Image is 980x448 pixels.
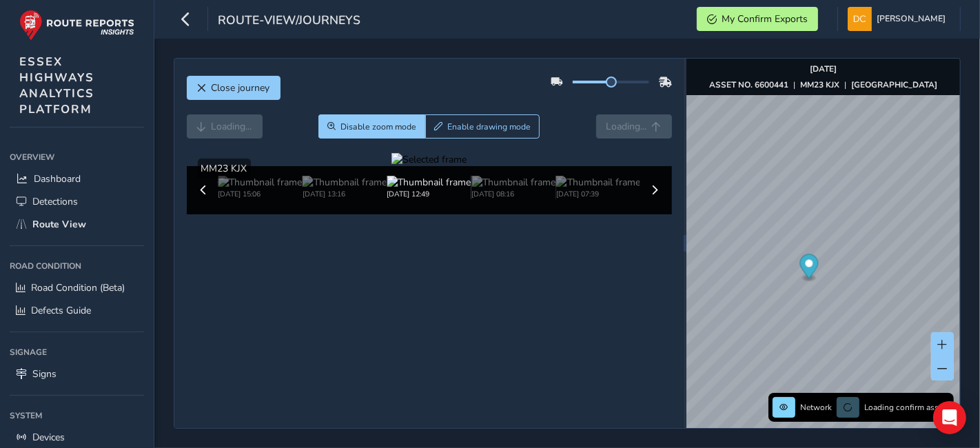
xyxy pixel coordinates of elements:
span: Road Condition (Beta) [31,281,125,294]
button: My Confirm Exports [697,7,818,31]
span: Dashboard [34,172,81,185]
div: | | [709,79,937,90]
img: Thumbnail frame [471,176,555,189]
span: route-view/journeys [218,12,360,31]
div: Signage [10,342,144,363]
span: [PERSON_NAME] [877,7,946,31]
span: MM23 KJX [201,162,247,175]
div: [DATE] 07:39 [556,189,640,199]
div: [DATE] 15:06 [218,189,302,199]
a: Route View [10,213,144,236]
div: [DATE] 12:49 [387,189,471,199]
img: rr logo [19,10,134,41]
span: Signs [32,367,57,380]
img: Thumbnail frame [556,176,640,189]
span: Route View [32,218,86,231]
span: Close journey [212,81,270,94]
span: Defects Guide [31,304,91,317]
span: ESSEX HIGHWAYS ANALYTICS PLATFORM [19,54,94,117]
strong: ASSET NO. 6600441 [709,79,788,90]
div: Open Intercom Messenger [933,401,966,434]
a: Detections [10,190,144,213]
button: Draw [425,114,540,139]
div: Map marker [800,254,819,283]
div: System [10,405,144,426]
span: Loading confirm assets [864,402,950,413]
div: [DATE] 08:16 [471,189,555,199]
button: Zoom [318,114,425,139]
div: Overview [10,147,144,167]
strong: [GEOGRAPHIC_DATA] [851,79,937,90]
img: diamond-layout [848,7,872,31]
strong: MM23 KJX [800,79,839,90]
span: Network [800,402,832,413]
span: Detections [32,195,78,208]
span: My Confirm Exports [722,12,808,26]
strong: [DATE] [810,63,837,74]
div: Road Condition [10,256,144,276]
span: Enable drawing mode [447,121,531,132]
img: Thumbnail frame [387,176,471,189]
a: Defects Guide [10,299,144,322]
span: Devices [32,431,65,444]
img: Thumbnail frame [303,176,387,189]
a: Signs [10,363,144,385]
a: Road Condition (Beta) [10,276,144,299]
button: [PERSON_NAME] [848,7,950,31]
span: Disable zoom mode [340,121,416,132]
button: Close journey [187,76,280,100]
img: Thumbnail frame [218,176,302,189]
a: Dashboard [10,167,144,190]
div: [DATE] 13:16 [303,189,387,199]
